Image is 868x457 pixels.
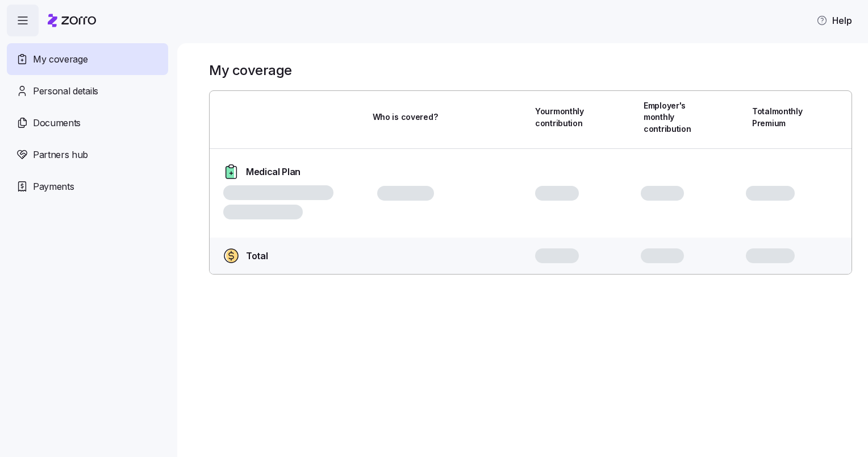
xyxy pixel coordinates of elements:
[33,116,81,130] span: Documents
[535,106,584,129] span: Your monthly contribution
[246,165,301,179] span: Medical Plan
[209,61,292,79] h1: My coverage
[33,148,88,162] span: Partners hub
[7,171,168,202] a: Payments
[33,52,87,67] span: My coverage
[373,111,438,123] span: Who is covered?
[33,180,74,194] span: Payments
[246,249,268,263] span: Total
[644,100,691,135] span: Employer's monthly contribution
[7,139,168,171] a: Partners hub
[752,106,803,129] span: Total monthly Premium
[807,9,861,32] button: Help
[7,75,168,107] a: Personal details
[7,107,168,139] a: Documents
[816,14,852,27] span: Help
[7,43,168,75] a: My coverage
[33,84,98,98] span: Personal details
